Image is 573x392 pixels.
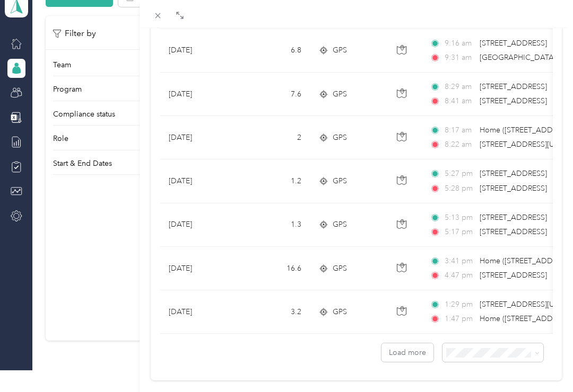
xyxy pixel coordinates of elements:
[333,219,347,230] span: GPS
[160,73,240,116] td: [DATE]
[333,88,347,100] span: GPS
[160,247,240,290] td: [DATE]
[240,73,310,116] td: 7.6
[445,212,475,224] span: 5:13 pm
[445,183,475,194] span: 5:28 pm
[445,95,475,107] span: 8:41 am
[445,81,475,93] span: 8:29 am
[160,116,240,159] td: [DATE]
[445,226,475,238] span: 5:17 pm
[445,299,475,310] span: 1:29 pm
[480,271,547,280] span: [STREET_ADDRESS]
[480,169,547,178] span: [STREET_ADDRESS]
[160,159,240,203] td: [DATE]
[333,263,347,274] span: GPS
[240,290,310,334] td: 3.2
[445,52,475,64] span: 9:31 am
[445,270,475,281] span: 4:47 pm
[445,168,475,180] span: 5:27 pm
[445,38,475,49] span: 9:16 am
[480,227,547,236] span: [STREET_ADDRESS]
[333,132,347,144] span: GPS
[240,203,310,247] td: 1.3
[445,313,475,325] span: 1:47 pm
[240,116,310,159] td: 2
[333,306,347,318] span: GPS
[514,333,573,392] iframe: Everlance-gr Chat Button Frame
[240,159,310,203] td: 1.2
[381,343,433,362] button: Load more
[160,290,240,334] td: [DATE]
[160,29,240,73] td: [DATE]
[480,82,547,91] span: [STREET_ADDRESS]
[240,29,310,73] td: 6.8
[445,124,475,136] span: 8:17 am
[445,255,475,267] span: 3:41 pm
[445,139,475,150] span: 8:22 am
[480,184,547,193] span: [STREET_ADDRESS]
[333,175,347,187] span: GPS
[480,39,547,48] span: [STREET_ADDRESS]
[333,44,347,56] span: GPS
[480,213,547,222] span: [STREET_ADDRESS]
[240,247,310,290] td: 16.6
[160,203,240,247] td: [DATE]
[480,96,547,105] span: [STREET_ADDRESS]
